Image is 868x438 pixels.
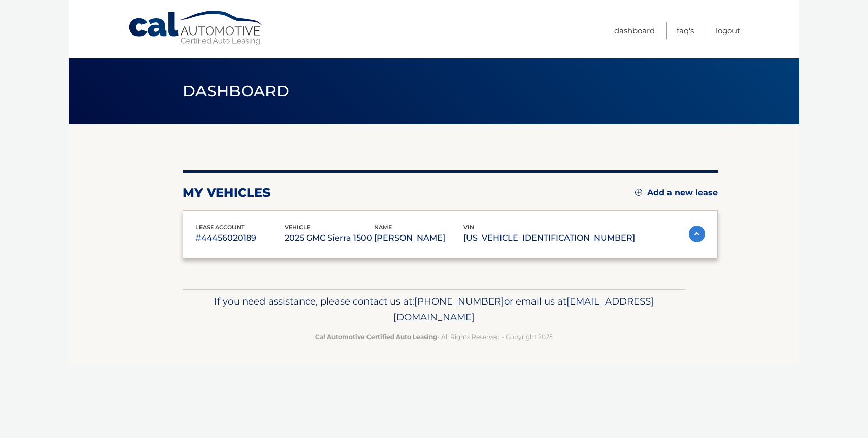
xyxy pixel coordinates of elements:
a: Dashboard [614,22,655,39]
span: Dashboard [183,82,289,100]
p: If you need assistance, please contact us at: or email us at [189,293,679,326]
a: Add a new lease [635,188,718,198]
img: add.svg [635,189,642,196]
a: Cal Automotive [128,10,265,46]
span: vin [463,224,474,231]
h2: my vehicles [183,185,271,200]
span: lease account [195,224,245,231]
span: [PHONE_NUMBER] [414,295,504,307]
p: 2025 GMC Sierra 1500 [285,231,374,245]
span: vehicle [285,224,310,231]
a: FAQ's [677,22,694,39]
strong: Cal Automotive Certified Auto Leasing [315,333,437,341]
p: [PERSON_NAME] [374,231,463,245]
p: #44456020189 [195,231,285,245]
a: Logout [716,22,740,39]
img: accordion-active.svg [689,226,705,242]
p: - All Rights Reserved - Copyright 2025 [189,331,679,342]
span: name [374,224,392,231]
p: [US_VEHICLE_IDENTIFICATION_NUMBER] [463,231,635,245]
